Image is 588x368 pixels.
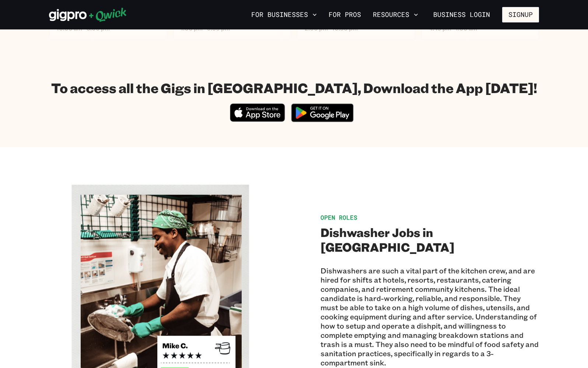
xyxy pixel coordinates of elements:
[230,116,285,123] a: Download on the App Store
[248,8,320,21] button: For Businesses
[321,266,539,367] p: Dishwashers are such a vital part of the kitchen crew, and are hired for shifts at hotels, resort...
[326,8,364,21] a: For Pros
[502,7,539,22] button: Signup
[321,213,357,221] span: Open Roles
[287,99,358,127] img: Get it on Google Play
[321,225,539,254] h2: Dishwasher Jobs in [GEOGRAPHIC_DATA]
[370,8,421,21] button: Resources
[51,79,537,96] h1: To access all the Gigs in [GEOGRAPHIC_DATA], Download the App [DATE]!
[427,7,496,22] a: Business Login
